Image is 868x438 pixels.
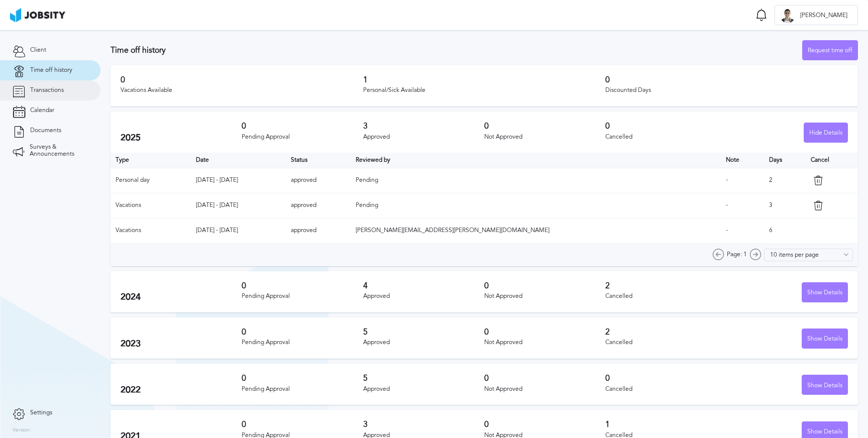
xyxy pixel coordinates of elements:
h3: 0 [242,420,363,429]
div: Cancelled [605,386,726,393]
span: Calendar [30,107,54,114]
div: Discounted Days [605,87,848,94]
span: - [726,201,728,208]
h3: 3 [363,122,484,131]
div: Not Approved [484,339,605,346]
img: ab4bad089aa723f57921c736e9817d99.png [10,8,65,22]
div: Cancelled [605,134,726,141]
h3: 5 [363,374,484,383]
button: C[PERSON_NAME] [775,5,858,25]
td: [DATE] - [DATE] [191,218,286,243]
div: Pending Approval [242,134,363,141]
th: Cancel [806,153,858,168]
span: Documents [30,127,61,134]
h2: 2024 [121,292,242,302]
h3: 0 [484,122,605,131]
td: Vacations [111,193,191,218]
span: Client [30,47,46,54]
th: Toggle SortBy [286,153,351,168]
div: Hide Details [804,123,847,143]
th: Type [111,153,191,168]
div: Show Details [802,283,847,303]
td: 6 [764,218,806,243]
td: approved [286,193,351,218]
td: Personal day [111,168,191,193]
div: Show Details [802,329,847,349]
div: C [780,8,795,23]
h3: 0 [484,281,605,290]
div: Cancelled [605,293,726,300]
h2: 2023 [121,339,242,349]
th: Days [764,153,806,168]
div: Personal/Sick Available [363,87,606,94]
div: Pending Approval [242,293,363,300]
h3: Time off history [111,46,802,55]
span: - [726,227,728,234]
label: Version: [13,427,31,433]
h3: 2 [605,327,726,337]
div: Request time off [803,41,857,61]
h3: 0 [242,374,363,383]
h3: 0 [605,122,726,131]
h3: 1 [363,75,606,84]
td: [DATE] - [DATE] [191,193,286,218]
button: Request time off [802,40,858,60]
h3: 0 [242,281,363,290]
span: [PERSON_NAME][EMAIL_ADDRESS][PERSON_NAME][DOMAIN_NAME] [356,227,550,234]
th: Toggle SortBy [191,153,286,168]
span: Time off history [30,67,72,74]
span: [PERSON_NAME] [795,12,852,19]
td: approved [286,168,351,193]
button: Show Details [802,282,848,302]
h3: 0 [121,75,363,84]
td: Vacations [111,218,191,243]
td: 3 [764,193,806,218]
td: 2 [764,168,806,193]
button: Hide Details [804,123,848,143]
h3: 3 [363,420,484,429]
h3: 1 [605,420,726,429]
span: Pending [356,176,378,183]
span: Pending [356,201,378,208]
h2: 2022 [121,385,242,395]
h3: 2 [605,281,726,290]
div: Not Approved [484,293,605,300]
div: Not Approved [484,134,605,141]
h3: 0 [605,75,848,84]
button: Show Details [802,375,848,395]
div: Pending Approval [242,339,363,346]
span: Surveys & Announcements [30,144,88,158]
h3: 0 [484,374,605,383]
div: Approved [363,293,484,300]
th: Toggle SortBy [721,153,764,168]
div: Cancelled [605,339,726,346]
div: Approved [363,134,484,141]
h3: 0 [484,420,605,429]
button: Show Details [802,328,848,349]
span: - [726,176,728,183]
h3: 4 [363,281,484,290]
h3: 0 [484,327,605,337]
td: approved [286,218,351,243]
span: Settings [30,409,52,416]
div: Show Details [802,375,847,395]
div: Pending Approval [242,386,363,393]
td: [DATE] - [DATE] [191,168,286,193]
div: Approved [363,386,484,393]
h3: 0 [242,122,363,131]
h3: 0 [242,327,363,337]
div: Approved [363,339,484,346]
div: Vacations Available [121,87,363,94]
span: Transactions [30,87,64,94]
h3: 0 [605,374,726,383]
span: Page: 1 [727,251,747,258]
h3: 5 [363,327,484,337]
th: Toggle SortBy [351,153,721,168]
div: Not Approved [484,386,605,393]
h2: 2025 [121,133,242,143]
